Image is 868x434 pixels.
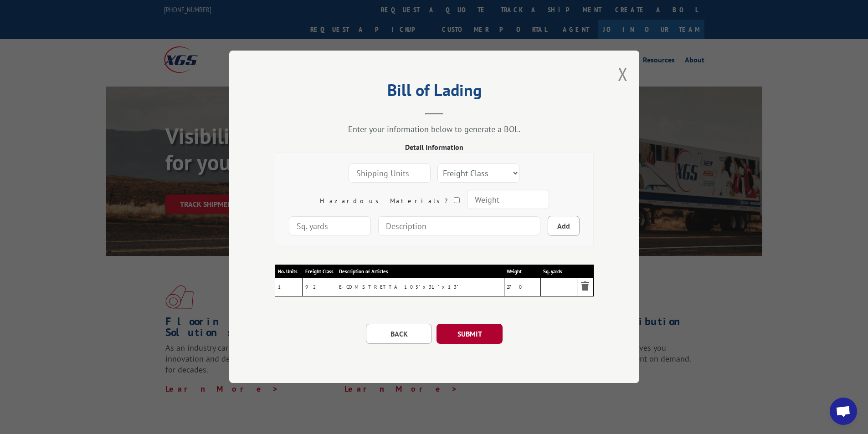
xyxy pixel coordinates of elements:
div: Enter your information below to generate a BOL. [275,124,594,134]
th: Weight [504,265,540,278]
th: Description of Articles [336,265,504,278]
td: 92 [302,278,336,297]
input: Sq. yards [289,216,371,235]
button: BACK [366,324,432,344]
td: 1 [275,278,302,297]
td: 270 [504,278,540,297]
label: Hazardous Materials? [319,197,459,205]
input: Shipping Units [349,163,431,183]
div: Open chat [830,398,857,425]
th: Freight Class [302,265,336,278]
input: Hazardous Materials? [453,197,459,203]
div: Detail Information [275,142,594,153]
button: Add [548,216,580,236]
button: Close modal [618,62,628,86]
td: E-COM STRETTA 105" x 31" x 13" [336,278,504,297]
h2: Bill of Lading [275,84,594,101]
img: Remove item [580,281,591,292]
input: Description [378,216,540,235]
button: SUBMIT [437,324,503,344]
th: Sq. yards [540,265,577,278]
th: No. Units [275,265,302,278]
input: Weight [467,190,549,209]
